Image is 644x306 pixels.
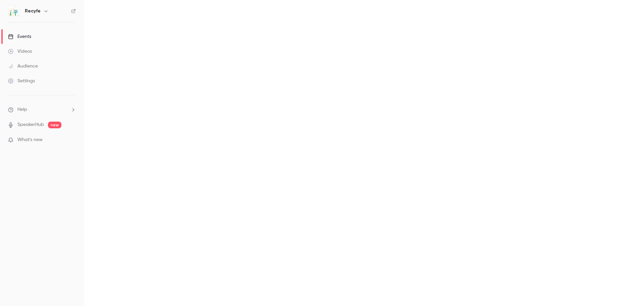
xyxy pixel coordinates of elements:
img: Recyfe [8,6,19,16]
h6: Recyfe [25,8,41,14]
div: Settings [8,78,35,84]
span: What's new [17,136,43,143]
div: Events [8,33,31,40]
li: help-dropdown-opener [8,106,76,113]
span: new [48,122,61,128]
div: Audience [8,63,38,70]
span: Help [17,106,27,113]
a: SpeakerHub [17,121,44,128]
div: Videos [8,48,32,55]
